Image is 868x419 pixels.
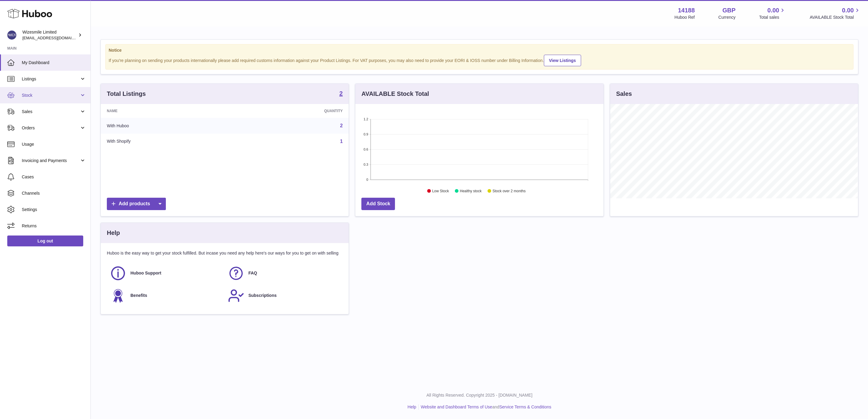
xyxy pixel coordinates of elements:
[109,54,850,66] div: If you're planning on sending your products internationally please add required customs informati...
[22,76,80,82] span: Listings
[107,90,146,98] h3: Total Listings
[361,90,429,98] h3: AVAILABLE Stock Total
[22,29,77,41] div: Wizesmile Limited
[22,174,86,180] span: Cases
[96,392,863,398] p: All Rights Reserved. Copyright 2025 - [DOMAIN_NAME]
[235,104,349,118] th: Quantity
[768,6,779,15] span: 0.00
[432,189,449,193] text: Low Stock
[419,404,551,410] li: and
[22,223,86,229] span: Returns
[421,404,492,409] a: Website and Dashboard Terms of Use
[408,404,416,409] a: Help
[22,207,86,213] span: Settings
[810,15,861,20] span: AVAILABLE Stock Total
[22,125,80,131] span: Orders
[842,6,854,15] span: 0.00
[22,158,80,164] span: Invoicing and Payments
[228,265,340,281] a: FAQ
[248,270,257,276] span: FAQ
[248,293,277,298] span: Subscriptions
[675,15,695,20] div: Huboo Ref
[678,6,695,15] strong: 14188
[7,31,16,40] img: internalAdmin-14188@internal.huboo.com
[22,35,89,40] span: [EMAIL_ADDRESS][DOMAIN_NAME]
[616,90,632,98] h3: Sales
[460,189,482,193] text: Healthy stock
[364,148,368,151] text: 0.6
[107,250,343,256] p: Huboo is the easy way to get your stock fulfilled. But incase you need any help here's our ways f...
[130,270,161,276] span: Huboo Support
[493,189,526,193] text: Stock over 2 months
[22,93,80,98] span: Stock
[101,134,235,149] td: With Shopify
[130,293,147,298] span: Benefits
[110,265,222,281] a: Huboo Support
[361,198,395,210] a: Add Stock
[499,404,551,409] a: Service Terms & Conditions
[340,123,343,128] a: 2
[364,163,368,166] text: 0.3
[109,47,850,53] strong: Notice
[722,6,735,15] strong: GBP
[107,198,166,210] a: Add products
[228,287,340,304] a: Subscriptions
[340,139,343,144] a: 1
[7,235,83,246] a: Log out
[364,117,368,121] text: 1.2
[339,90,343,96] strong: 2
[367,178,368,181] text: 0
[22,109,80,115] span: Sales
[759,6,786,20] a: 0.00 Total sales
[810,6,861,20] a: 0.00 AVAILABLE Stock Total
[110,287,222,304] a: Benefits
[759,15,786,20] span: Total sales
[107,229,120,237] h3: Help
[544,55,581,66] a: View Listings
[22,60,86,66] span: My Dashboard
[364,132,368,136] text: 0.9
[22,141,86,147] span: Usage
[22,190,86,196] span: Channels
[101,104,235,118] th: Name
[718,15,736,20] div: Currency
[101,118,235,134] td: With Huboo
[339,90,343,98] a: 2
